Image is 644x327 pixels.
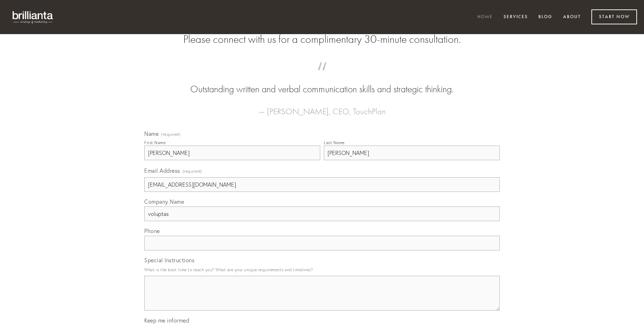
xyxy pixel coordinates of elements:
[183,166,202,176] span: (required)
[144,167,180,174] span: Email Address
[144,265,500,274] p: What is the best time to reach you? What are your unique requirements and timelines?
[499,11,532,23] a: Services
[144,257,194,264] span: Special Instructions
[591,9,637,24] a: Start Now
[144,198,184,205] span: Company Name
[324,140,345,145] div: Last Name
[144,227,160,234] span: Phone
[144,140,166,145] div: First Name
[144,130,159,137] span: Name
[155,96,489,118] figcaption: — [PERSON_NAME], CEO, TouchPlan
[473,11,497,23] a: Home
[534,11,557,23] a: Blog
[161,132,181,137] span: (required)
[155,69,489,83] span: “
[144,33,500,46] h2: Please connect with us for a complimentary 30-minute consultation.
[144,317,189,324] span: Keep me informed
[559,11,585,23] a: About
[155,69,489,96] blockquote: Outstanding written and verbal communication skills and strategic thinking.
[7,7,59,27] img: brillianta - research, strategy, marketing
